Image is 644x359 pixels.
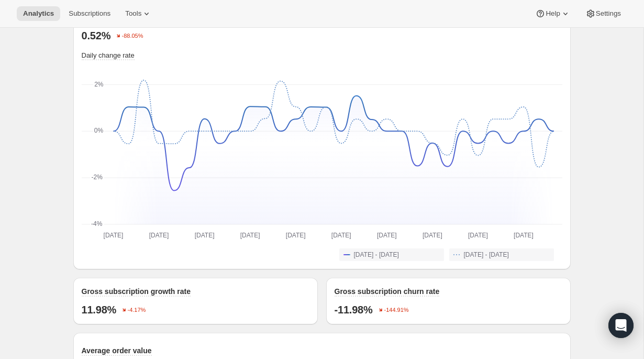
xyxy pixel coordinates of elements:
text: [DATE] [285,232,305,239]
text: -88.05% [122,33,143,39]
text: [DATE] [331,232,351,239]
text: [DATE] [514,232,534,239]
button: Help [529,6,576,21]
text: 0% [94,127,103,134]
button: [DATE] - [DATE] [339,248,444,261]
text: [DATE] [376,232,396,239]
span: Settings [596,9,621,18]
text: -4.17% [128,307,146,313]
span: Subscriptions [69,9,110,18]
text: -4% [91,220,103,227]
button: Analytics [17,6,60,21]
text: [DATE] [194,232,214,239]
span: Daily change rate [82,51,135,59]
span: Gross subscription churn rate [335,287,440,296]
div: Open Intercom Messenger [608,313,634,338]
text: -144.91% [384,307,408,313]
text: [DATE] [422,232,442,239]
span: [DATE] - [DATE] [464,251,509,259]
p: 0.52% [82,29,111,42]
button: Tools [119,6,158,21]
text: [DATE] [468,232,488,239]
span: Analytics [23,9,54,18]
button: Settings [579,6,627,21]
text: 2% [94,81,104,88]
text: [DATE] [240,232,260,239]
span: Help [546,9,560,18]
span: Tools [125,9,141,18]
button: Subscriptions [62,6,117,21]
p: -11.98% [335,303,373,316]
span: Average order value [82,346,152,355]
text: [DATE] [149,232,169,239]
p: 11.98% [82,303,117,316]
span: Gross subscription growth rate [82,287,191,296]
button: [DATE] - [DATE] [449,248,554,261]
span: [DATE] - [DATE] [354,251,399,259]
text: [DATE] [103,232,123,239]
text: -2% [91,173,103,181]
